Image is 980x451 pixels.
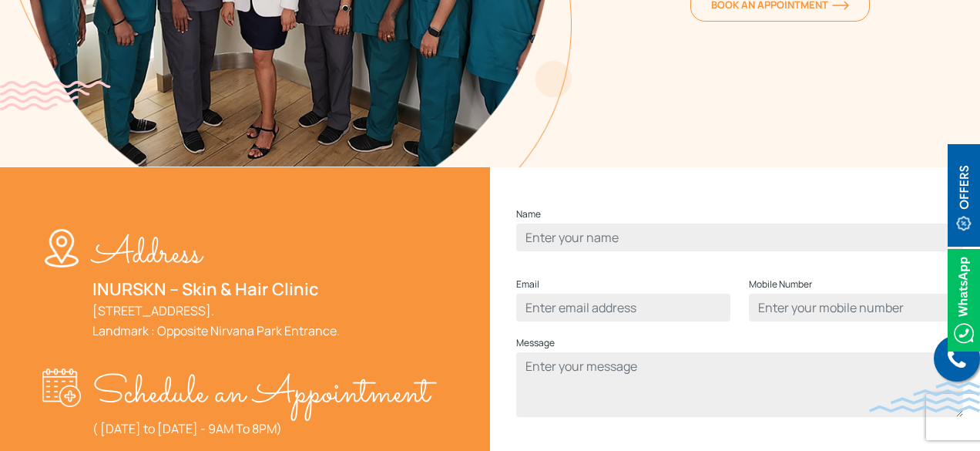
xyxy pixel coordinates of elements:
img: Whatsappicon [948,249,980,352]
img: location-w [42,229,92,268]
label: Message [516,334,555,352]
p: Address [92,229,340,279]
p: Schedule an Appointment [92,369,430,419]
img: up-blue-arrow.svg [949,424,961,436]
a: Whatsappicon [948,290,980,307]
input: Enter email address [516,294,730,321]
input: Enter your name [516,224,963,251]
a: INURSKN – Skin & Hair Clinic [92,278,319,301]
img: offerBt [948,144,980,247]
p: ( [DATE] to [DATE] - 9AM To 8PM) [92,419,430,439]
img: orange-arrow [832,1,849,10]
label: Mobile Number [749,275,812,294]
input: Enter your mobile number [749,294,963,321]
a: [STREET_ADDRESS].Landmark : Opposite Nirvana Park Entrance. [92,302,340,339]
label: Name [516,205,541,224]
label: Email [516,275,539,294]
img: appointment-w [42,369,92,407]
img: bluewave [869,382,980,412]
